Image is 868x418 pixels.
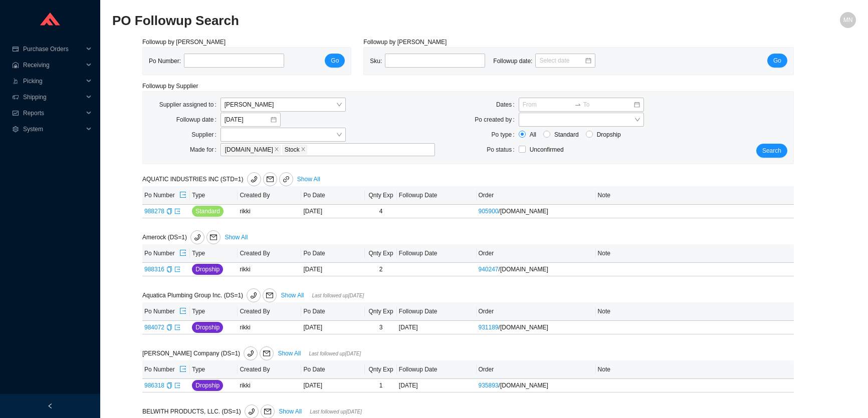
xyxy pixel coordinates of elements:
[23,105,83,121] span: Reports
[174,266,180,272] span: export
[142,176,295,183] span: AQUATIC INDUSTRIES INC (STD=1)
[142,292,279,299] span: Aquatica Plumbing Group Inc. (DS=1)
[149,54,292,69] div: Po Number:
[365,360,396,379] th: Qnty Exp
[397,186,477,205] th: Followup Date
[174,208,180,214] span: export
[477,302,596,321] th: Order
[192,264,223,275] button: Dropship
[767,54,787,68] button: Go
[477,244,596,263] th: Order
[225,234,248,241] a: Show All
[310,409,362,414] span: Last followed up [DATE]
[477,205,596,218] td: / [DOMAIN_NAME]
[195,380,220,390] span: Dropship
[166,208,172,214] span: copy
[144,208,164,215] a: 988278
[365,186,396,205] th: Qnty Exp
[142,39,226,46] span: Followup by [PERSON_NAME]
[206,230,221,244] button: mail
[190,244,238,263] th: Type
[191,128,220,142] label: Supplier:
[301,244,365,263] th: Po Date
[479,208,499,215] a: 905900
[23,121,83,137] span: System
[47,403,53,409] span: left
[331,56,339,66] span: Go
[238,205,301,218] td: rikki
[12,46,19,52] span: credit-card
[179,304,187,318] button: export
[297,176,320,183] a: Show All
[191,234,204,241] span: phone
[159,98,221,112] label: Supplier assigned to
[247,288,261,302] button: phone
[244,350,257,357] span: phone
[309,351,361,356] span: Last followed up [DATE]
[142,244,190,263] th: Po Number
[312,293,364,298] span: Last followed up [DATE]
[225,115,270,125] input: 9/17/2025
[399,380,475,390] div: [DATE]
[142,350,276,357] span: [PERSON_NAME] Company (DS=1)
[195,264,220,274] span: Dropship
[477,360,596,379] th: Order
[762,146,781,156] span: Search
[843,12,853,28] span: MN
[397,360,477,379] th: Followup Date
[301,360,365,379] th: Po Date
[479,382,499,389] a: 935893
[238,360,301,379] th: Created By
[190,360,238,379] th: Type
[190,143,221,157] label: Made for:
[142,360,190,379] th: Po Number
[479,324,499,331] a: 931189
[176,113,221,127] label: Followup date:
[179,307,186,315] span: export
[166,322,172,332] div: Copy
[574,101,581,108] span: swap-right
[365,244,396,263] th: Qnty Exp
[179,188,187,202] button: export
[190,186,238,205] th: Type
[365,321,396,334] td: 3
[247,292,260,299] span: phone
[539,56,584,66] input: Select date
[244,346,258,360] button: phone
[370,54,603,69] div: Sku: Followup date:
[112,12,670,30] h2: PO Followup Search
[179,246,187,260] button: export
[142,408,277,415] span: BELWITH PRODUCTS, LLC. (DS=1)
[190,302,238,321] th: Type
[174,266,180,273] a: export
[238,186,301,205] th: Created By
[23,57,83,73] span: Receiving
[174,324,180,331] a: export
[363,39,447,46] span: Followup by [PERSON_NAME]
[278,350,301,357] a: Show All
[487,143,518,157] label: Po status:
[23,41,83,57] span: Purchase Orders
[179,249,186,257] span: export
[596,186,794,205] th: Note
[179,365,186,373] span: export
[263,172,277,186] button: mail
[477,263,596,276] td: / [DOMAIN_NAME]
[192,206,224,217] button: Standard
[301,186,365,205] th: Po Date
[174,208,180,215] a: export
[238,302,301,321] th: Created By
[283,176,290,184] span: link
[23,73,83,89] span: Picking
[142,302,190,321] th: Po Number
[195,322,220,332] span: Dropship
[274,147,279,153] span: close
[773,56,781,66] span: Go
[247,172,261,186] button: phone
[260,346,274,360] button: mail
[279,408,302,415] a: Show All
[583,100,633,110] input: To
[301,379,365,392] td: [DATE]
[23,89,83,105] span: Shipping
[397,302,477,321] th: Followup Date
